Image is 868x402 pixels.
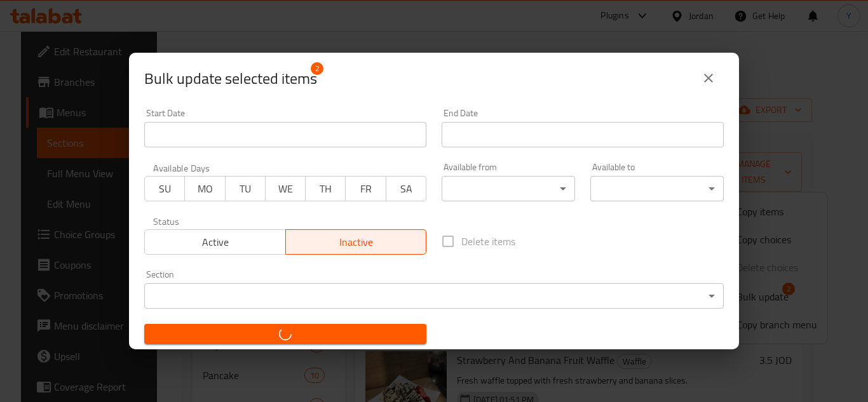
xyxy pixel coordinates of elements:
button: Active [144,229,286,255]
span: SU [150,180,180,198]
div: ​ [442,176,575,201]
span: Selected items count [144,69,317,89]
span: TU [231,180,261,198]
span: 2 [311,62,323,75]
span: FR [351,180,381,198]
button: SU [144,176,185,201]
span: MO [190,180,220,198]
span: Inactive [291,233,422,251]
button: FR [345,176,386,201]
button: Inactive [285,229,427,255]
button: close [693,63,724,93]
span: Active [150,233,281,251]
button: WE [265,176,306,201]
button: TU [225,176,266,201]
button: MO [184,176,225,201]
div: ​ [144,283,724,309]
div: ​ [590,176,724,201]
span: SA [391,180,421,198]
button: TH [305,176,346,201]
span: Delete items [461,234,515,249]
span: TH [311,180,341,198]
button: SA [386,176,426,201]
span: WE [271,180,301,198]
